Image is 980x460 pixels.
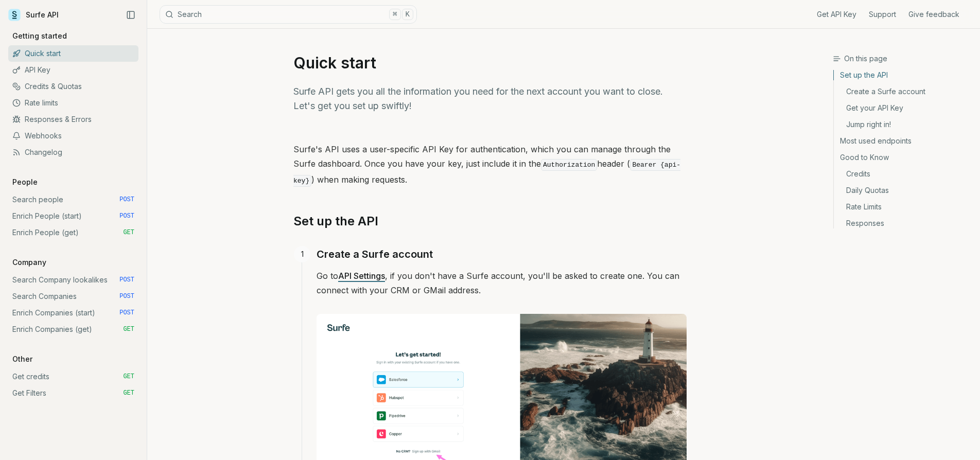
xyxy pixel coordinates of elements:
[8,191,138,208] a: Search people POST
[833,54,972,64] h3: On this page
[8,45,138,62] a: Quick start
[834,199,972,215] a: Rate Limits
[293,54,687,72] h1: Quick start
[834,83,972,100] a: Create a Surfe account
[123,7,138,23] button: Collapse Sidebar
[293,213,378,229] a: Set up the API
[834,116,972,133] a: Jump right in!
[834,100,972,116] a: Get your API Key
[123,389,134,397] span: GET
[908,9,959,20] a: Give feedback
[123,228,134,237] span: GET
[293,142,687,188] p: Surfe's API uses a user-specific API Key for authentication, which you can manage through the Sur...
[8,208,138,224] a: Enrich People (start) POST
[119,196,134,204] span: POST
[834,215,972,228] a: Responses
[8,177,42,187] p: People
[317,246,433,262] a: Create a Surfe account
[8,385,138,401] a: Get Filters GET
[817,9,856,20] a: Get API Key
[389,9,400,20] kbd: ⌘
[8,128,138,144] a: Webhooks
[8,272,138,288] a: Search Company lookalikes POST
[834,70,972,83] a: Set up the API
[834,166,972,182] a: Credits
[160,5,417,24] button: Search⌘K
[119,212,134,220] span: POST
[8,354,37,364] p: Other
[8,78,138,95] a: Credits & Quotas
[8,144,138,161] a: Changelog
[8,321,138,338] a: Enrich Companies (get) GET
[8,31,71,41] p: Getting started
[338,271,385,281] a: API Settings
[834,149,972,166] a: Good to Know
[869,9,896,20] a: Support
[8,305,138,321] a: Enrich Companies (start) POST
[541,159,597,171] code: Authorization
[834,182,972,199] a: Daily Quotas
[8,111,138,128] a: Responses & Errors
[119,292,134,300] span: POST
[402,9,413,20] kbd: K
[8,7,59,23] a: Surfe API
[8,257,50,268] p: Company
[123,325,134,333] span: GET
[8,95,138,111] a: Rate limits
[8,62,138,78] a: API Key
[119,276,134,284] span: POST
[834,133,972,149] a: Most used endpoints
[8,224,138,241] a: Enrich People (get) GET
[317,269,687,297] p: Go to , if you don't have a Surfe account, you'll be asked to create one. You can connect with yo...
[123,373,134,381] span: GET
[119,309,134,317] span: POST
[8,368,138,385] a: Get credits GET
[8,288,138,305] a: Search Companies POST
[293,84,687,113] p: Surfe API gets you all the information you need for the next account you want to close. Let's get...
